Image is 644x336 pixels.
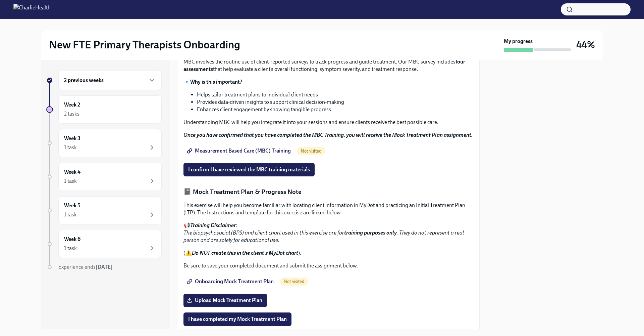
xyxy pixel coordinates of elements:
[197,106,474,113] li: Enhances client engagement by showing tangible progress
[188,316,287,323] span: I have completed my Mock Treatment Plan
[188,148,291,154] span: Measurement Based Care (MBC) Training
[183,202,474,216] p: This exercise will help you become familiar with locating client information in MyDot and practic...
[64,168,80,176] h6: Week 4
[64,177,77,185] div: 1 task
[188,297,262,304] span: Upload Mock Treatment Plan
[64,101,80,109] h6: Week 2
[280,279,308,284] span: Not visited
[183,312,291,326] button: I have completed my Mock Treatment Plan
[64,211,77,218] div: 1 task
[297,149,325,154] span: Not visited
[504,38,533,45] strong: My progress
[46,95,162,124] a: Week 22 tasks
[64,245,77,252] div: 1 task
[183,222,474,244] p: 📢 :
[183,119,474,126] p: Understanding MBC will help you integrate it into your sessions and ensure clients receive the be...
[190,222,236,228] strong: Training Disclaimer
[188,166,310,173] span: I confirm I have reviewed the MBC training materials
[576,39,595,51] h3: 44%
[188,278,274,285] span: Onboarding Mock Treatment Plan
[183,249,474,257] p: (⚠️ ).
[183,58,474,73] p: MBC involves the routine use of client-reported surveys to track progress and guide treatment. Ou...
[183,78,474,86] p: 🔹
[96,264,113,270] strong: [DATE]
[183,294,267,307] label: Upload Mock Treatment Plan
[183,262,474,269] p: Be sure to save your completed document and submit the assignment below.
[183,229,464,243] em: The biopsychosocial (BPS) and client chart used in this exercise are for . They do not represent ...
[64,144,77,151] div: 1 task
[58,264,113,270] span: Experience ends
[46,129,162,157] a: Week 31 task
[197,91,474,98] li: Helps tailor treatment plans to individual client needs
[183,275,278,288] a: Onboarding Mock Treatment Plan
[13,4,51,15] img: CharlieHealth
[64,135,80,142] h6: Week 3
[58,71,162,90] div: 2 previous weeks
[64,77,104,84] h6: 2 previous weeks
[46,163,162,191] a: Week 41 task
[197,98,474,106] li: Provides data-driven insights to support clinical decision-making
[183,187,474,196] p: 📓 Mock Treatment Plan & Progress Note
[192,250,298,256] strong: Do NOT create this in the client's MyDot chart
[64,202,80,209] h6: Week 5
[64,110,79,118] div: 2 tasks
[183,132,473,138] strong: Once you have confirmed that you have completed the MBC Training, you will receive the Mock Treat...
[49,38,240,51] h2: New FTE Primary Therapists Onboarding
[64,236,80,243] h6: Week 6
[344,229,397,236] strong: training purposes only
[190,79,242,85] strong: Why is this important?
[183,144,296,158] a: Measurement Based Care (MBC) Training
[46,230,162,258] a: Week 61 task
[183,163,315,176] button: I confirm I have reviewed the MBC training materials
[46,196,162,224] a: Week 51 task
